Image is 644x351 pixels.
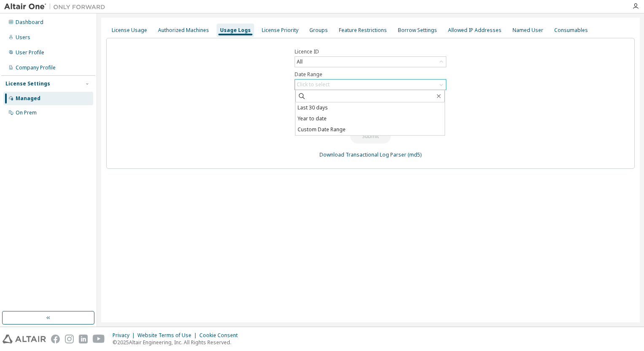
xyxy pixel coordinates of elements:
img: facebook.svg [51,335,60,343]
div: License Usage [112,27,147,34]
div: Company Profile [16,64,56,71]
div: Cookie Consent [199,332,243,339]
div: Website Terms of Use [137,332,199,339]
img: altair_logo.svg [3,335,46,343]
div: All [295,57,304,66]
div: License Priority [262,27,298,34]
li: Last 30 days [295,102,445,113]
li: Custom Date Range [295,124,445,135]
li: Year to date [295,113,445,124]
div: Usage Logs [220,27,251,34]
div: Authorized Machines [158,27,209,34]
img: Altair One [4,3,110,11]
img: youtube.svg [93,335,105,343]
label: Date Range [295,71,446,78]
img: linkedin.svg [79,335,88,343]
div: Click to select [295,80,446,90]
div: Managed [16,95,40,102]
div: Users [16,34,30,41]
div: Feature Restrictions [339,27,387,34]
label: Licence ID [295,48,446,55]
div: License Settings [5,80,50,87]
a: Download Transactional Log Parser [319,151,406,158]
div: Named User [513,27,543,34]
div: On Prem [16,109,37,116]
div: User Profile [16,49,44,56]
img: instagram.svg [65,335,74,343]
div: Borrow Settings [398,27,437,34]
div: Privacy [113,332,137,339]
div: Click to select [297,81,330,88]
div: All [295,57,446,67]
div: Dashboard [16,19,43,26]
button: Submit [350,129,391,144]
p: © 2025 Altair Engineering, Inc. All Rights Reserved. [113,339,243,346]
a: (md5) [408,151,421,158]
div: Allowed IP Addresses [448,27,502,34]
div: Consumables [554,27,588,34]
div: Groups [309,27,328,34]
